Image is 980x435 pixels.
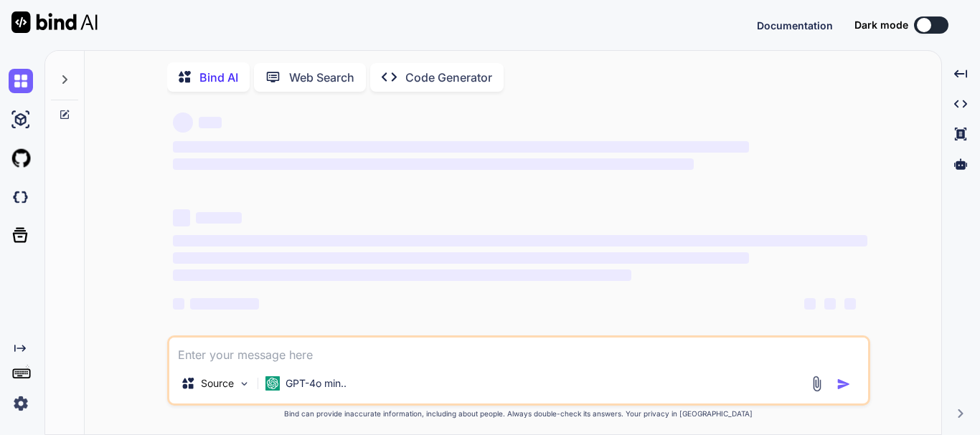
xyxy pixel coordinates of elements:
span: ‌ [173,252,749,264]
p: Source [201,376,234,391]
span: ‌ [190,298,259,310]
span: ‌ [173,141,749,153]
span: ‌ [173,113,193,133]
img: Bind AI [11,11,98,33]
p: Bind can provide inaccurate information, including about people. Always double-check its answers.... [167,408,870,419]
img: githubLight [9,146,33,171]
span: ‌ [824,298,836,310]
span: ‌ [173,158,694,170]
span: ‌ [173,298,184,310]
button: Documentation [757,18,833,33]
img: icon [837,377,851,391]
span: ‌ [196,212,242,224]
span: ‌ [844,298,856,310]
img: darkCloudIdeIcon [9,185,33,209]
img: chat [9,69,33,93]
span: Dark mode [854,18,908,32]
img: settings [9,391,33,416]
p: GPT-4o min.. [286,376,347,391]
span: ‌ [173,235,867,247]
span: ‌ [199,117,222,128]
img: ai-studio [9,107,33,132]
p: Code Generator [405,69,492,86]
span: ‌ [173,269,631,281]
p: Web Search [289,69,354,86]
span: ‌ [804,298,816,310]
img: attachment [809,376,825,392]
img: Pick Models [238,378,250,390]
span: ‌ [173,209,190,226]
img: GPT-4o mini [265,376,280,391]
p: Bind AI [199,69,238,86]
span: Documentation [757,19,833,32]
